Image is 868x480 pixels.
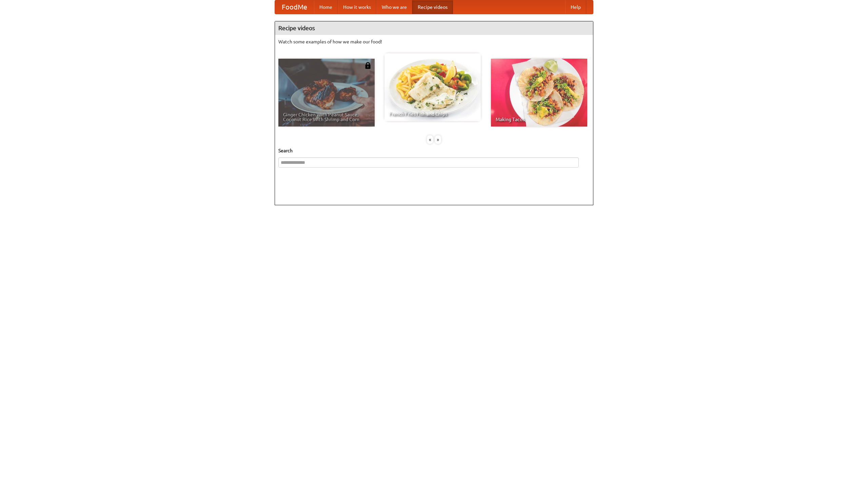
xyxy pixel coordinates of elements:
a: Home [314,0,338,14]
h4: Recipe videos [275,21,593,35]
img: 483408.png [364,62,371,69]
p: Watch some examples of how we make our food! [278,38,590,45]
a: How it works [338,0,376,14]
a: Making Tacos [491,59,587,127]
a: French Fries Fish and Chips [384,53,481,121]
a: Who we are [376,0,412,14]
a: Help [565,0,586,14]
span: French Fries Fish and Chips [389,112,476,116]
h5: Search [278,147,590,154]
a: Recipe videos [412,0,453,14]
div: « [427,135,433,144]
a: FoodMe [275,0,314,14]
span: Making Tacos [496,117,583,122]
div: » [435,135,441,144]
